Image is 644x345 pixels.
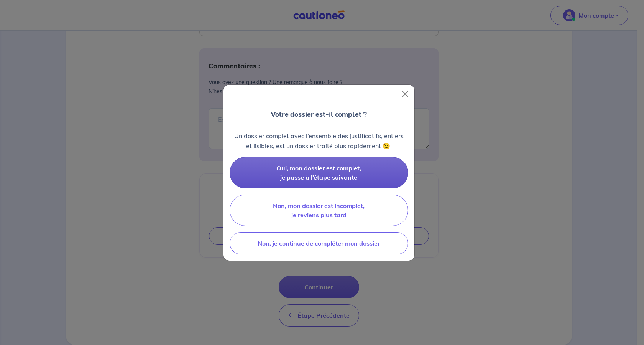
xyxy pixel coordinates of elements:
[399,88,411,100] button: Close
[230,157,408,188] button: Oui, mon dossier est complet, je passe à l’étape suivante
[230,195,408,226] button: Non, mon dossier est incomplet, je reviens plus tard
[271,109,367,119] p: Votre dossier est-il complet ?
[276,164,361,181] span: Oui, mon dossier est complet, je passe à l’étape suivante
[273,202,365,219] span: Non, mon dossier est incomplet, je reviens plus tard
[230,232,408,254] button: Non, je continue de compléter mon dossier
[258,239,380,247] span: Non, je continue de compléter mon dossier
[230,131,408,151] p: Un dossier complet avec l’ensemble des justificatifs, entiers et lisibles, est un dossier traité ...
